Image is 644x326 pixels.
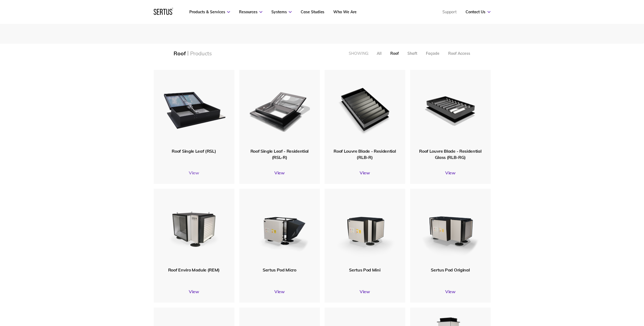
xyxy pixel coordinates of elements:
[239,9,262,14] a: Resources
[466,9,491,14] a: Contact Us
[250,148,309,160] span: Roof Single Leaf - Residential (RSL-R)
[325,170,405,175] a: View
[239,170,320,175] a: View
[239,289,320,294] a: View
[325,289,405,294] a: View
[168,267,220,273] span: Roof Enviro Module (REM)
[271,9,292,14] a: Systems
[174,50,186,57] div: Roof
[349,51,369,56] div: Showing:
[190,50,212,57] div: Products
[334,9,357,14] a: Who We Are
[419,148,481,160] span: Roof Louvre Blade - Residential Glass (RLB-RG)
[154,289,234,294] a: View
[154,170,234,175] a: View
[301,9,325,14] a: Case Studies
[172,148,216,154] span: Roof Single Leaf (RSL)
[547,264,644,326] iframe: Chat Widget
[443,9,457,14] a: Support
[377,51,382,56] div: All
[410,289,491,294] a: View
[334,148,396,160] span: Roof Louvre Blade - Residential (RLB-R)
[448,51,470,56] div: Roof Access
[263,267,296,273] span: Sertus Pod Micro
[410,170,491,175] a: View
[426,51,440,56] div: Façade
[408,51,417,56] div: Shaft
[391,51,399,56] div: Roof
[349,267,380,273] span: Sertus Pod Mini
[189,9,230,14] a: Products & Services
[431,267,470,273] span: Sertus Pod Original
